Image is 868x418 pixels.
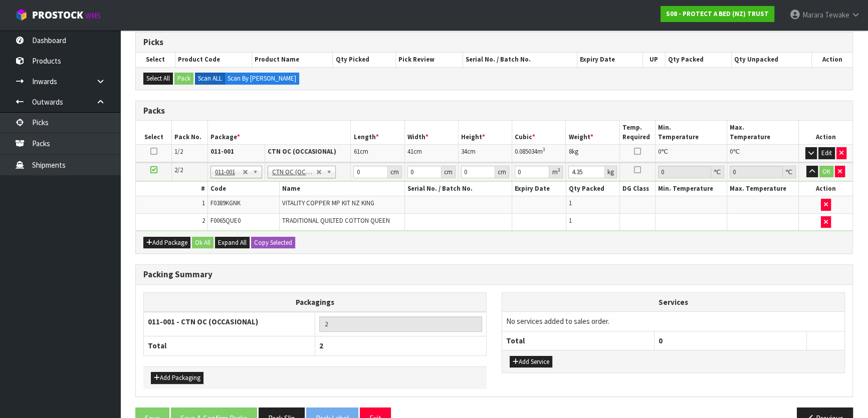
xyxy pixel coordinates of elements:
th: Qty Picked [333,53,396,67]
th: Action [799,182,852,196]
th: Length [351,121,404,144]
th: Temp. Required [619,121,656,144]
span: VITALITY COPPER MP KIT NZ KING [282,199,374,207]
div: cm [388,166,402,178]
th: Select [136,53,175,67]
span: CTN OC (OCCASIONAL) [272,166,316,178]
th: Qty Packed [566,182,619,196]
th: Expiry Date [577,53,642,67]
button: Expand All [215,237,250,249]
button: Select All [143,73,173,85]
span: 0 [658,147,661,156]
span: 0.085034 [515,147,537,156]
span: 61 [353,147,359,156]
th: Action [811,53,852,67]
span: Marara [802,10,823,20]
td: cm [458,145,512,162]
strong: 011-001 - CTN OC (OCCASIONAL) [148,317,258,326]
img: cube-alt.png [15,9,28,21]
sup: 3 [543,146,545,153]
small: WMS [85,11,101,21]
span: 1/2 [174,147,183,156]
th: Pack No. [172,121,208,144]
th: Product Name [252,53,333,67]
td: ℃ [727,145,799,162]
strong: CTN OC (OCCASIONAL) [268,147,336,156]
button: Add Package [143,237,190,249]
th: Name [279,182,404,196]
th: Expiry Date [512,182,566,196]
th: Min. Temperature [656,182,727,196]
th: Services [502,293,844,312]
span: 1 [202,199,205,207]
h3: Picks [143,38,845,47]
span: ProStock [32,9,83,22]
strong: S08 - PROTECT A BED (NZ) TRUST [666,10,769,18]
th: Height [458,121,512,144]
span: 2 [202,216,205,225]
th: UP [642,53,665,67]
th: # [136,182,207,196]
th: Max. Temperature [727,182,799,196]
button: Pack [174,73,193,85]
h3: Packing Summary [143,270,845,279]
span: Tewake [825,10,849,20]
div: ℃ [783,166,796,178]
th: Serial No. / Batch No. [463,53,577,67]
td: cm [351,145,404,162]
td: m [512,145,566,162]
label: Scan ALL [195,73,225,85]
span: 0 [730,147,733,156]
span: 2/2 [174,166,183,174]
th: Product Code [175,53,252,67]
th: Package [207,121,351,144]
label: Scan By [PERSON_NAME] [225,73,299,85]
strong: 011-001 [210,147,234,156]
button: OK [819,166,833,178]
th: Max. Temperature [727,121,799,144]
button: Add Service [510,356,552,368]
th: Min. Temperature [656,121,727,144]
span: TRADITIONAL QUILTED COTTON QUEEN [282,216,390,225]
th: Serial No. / Batch No. [404,182,512,196]
th: Total [502,331,655,350]
th: Qty Unpacked [732,53,812,67]
th: Action [799,121,852,144]
td: kg [566,145,619,162]
h3: Packs [143,106,845,116]
span: 1 [569,199,572,207]
th: Total [144,336,315,355]
button: Add Packaging [151,372,203,384]
td: ℃ [656,145,727,162]
span: 41 [407,147,413,156]
th: Cubic [512,121,566,144]
button: Copy Selected [251,237,295,249]
span: 8 [568,147,571,156]
th: Select [136,121,172,144]
span: 011-001 [215,166,243,178]
th: Width [404,121,458,144]
div: kg [605,166,617,178]
td: No services added to sales order. [502,312,844,331]
span: 0 [659,336,663,345]
div: cm [442,166,456,178]
span: F0065QUE0 [210,216,241,225]
span: F0389KGNK [210,199,241,207]
span: Expand All [218,238,247,247]
span: 1 [569,216,572,225]
th: DG Class [619,182,656,196]
sup: 3 [557,167,560,173]
th: Code [207,182,279,196]
th: Packagings [144,292,487,312]
div: m [549,166,563,178]
a: S08 - PROTECT A BED (NZ) TRUST [661,6,774,22]
th: Weight [566,121,619,144]
button: Ok All [192,237,213,249]
span: 34 [461,147,467,156]
span: 2 [319,341,323,350]
th: Pick Review [396,53,463,67]
td: cm [404,145,458,162]
button: Edit [818,147,835,159]
th: Qty Packed [665,53,731,67]
div: cm [495,166,509,178]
